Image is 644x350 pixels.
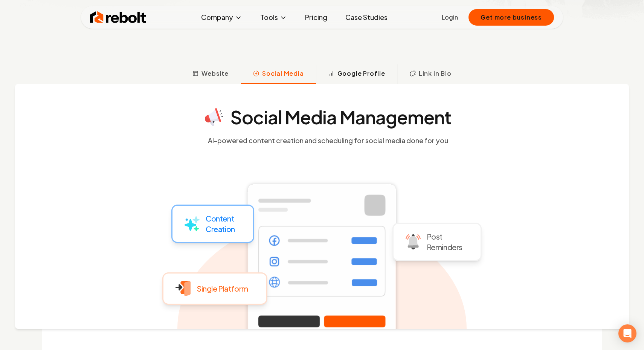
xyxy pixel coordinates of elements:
button: Website [180,64,241,84]
p: Post Reminders [427,231,462,252]
span: Link in Bio [419,69,452,78]
a: Login [442,13,458,22]
button: Social Media [241,64,316,84]
p: Single Platform [197,283,248,294]
a: Pricing [299,10,333,25]
div: Open Intercom Messenger [618,324,636,342]
p: Content Creation [206,213,235,234]
span: Google Profile [337,69,385,78]
button: Link in Bio [397,64,464,84]
button: Get more business [469,9,554,26]
button: Google Profile [316,64,397,84]
button: Company [195,10,248,25]
img: Rebolt Logo [90,10,147,25]
a: Case Studies [339,10,394,25]
button: Tools [254,10,293,25]
h4: Social Media Management [230,108,451,126]
span: Website [201,69,229,78]
span: Social Media [262,69,304,78]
